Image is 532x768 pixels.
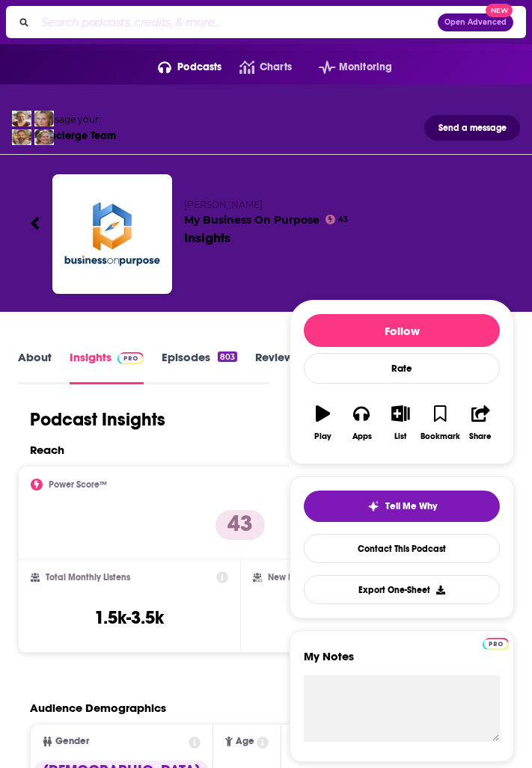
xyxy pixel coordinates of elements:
div: Domain: [DOMAIN_NAME] [39,39,165,51]
h2: My Business On Purpose [184,199,502,227]
a: Contact This Podcast [304,534,500,563]
a: Reviews [255,350,299,384]
a: About [18,350,52,384]
img: Podchaser Pro [117,352,144,364]
span: New [486,4,513,18]
h2: Total Monthly Listens [46,572,130,583]
h2: Reach [30,443,64,457]
span: Charts [260,57,292,78]
div: Domain Overview [57,88,134,98]
img: Sydney Profile [12,111,31,126]
span: Podcasts [177,57,221,78]
a: Pro website [483,636,509,650]
h2: Power Score™ [49,479,107,490]
span: [PERSON_NAME] [184,199,263,210]
button: Play [304,396,343,450]
a: Charts [221,55,291,79]
span: Age [236,737,254,746]
div: Bookmark [421,431,460,441]
input: Search podcasts, credits, & more... [35,10,438,34]
button: Open AdvancedNew [438,13,513,31]
label: My Notes [304,649,500,675]
img: website_grey.svg [24,39,36,51]
img: Jules Profile [34,111,54,126]
button: Bookmark [420,396,461,450]
button: open menu [301,55,392,79]
h2: New Episode Listens [268,572,350,583]
h2: Audience Demographics [30,701,166,715]
img: tell me why sparkle [367,500,379,512]
button: open menu [140,55,222,79]
button: tell me why sparkleTell Me Why [304,491,500,522]
div: List [394,431,406,441]
div: Keywords by Traffic [165,88,252,98]
span: 43 [338,217,348,223]
button: Share [461,396,500,450]
span: Open Advanced [444,19,507,26]
img: My Business On Purpose [55,176,170,292]
div: Rate [304,353,500,384]
div: Message your [37,114,116,125]
a: InsightsPodchaser Pro [70,350,144,384]
button: Follow [304,314,500,347]
img: Barbara Profile [34,129,54,145]
a: Episodes803 [162,350,237,384]
div: Play [314,431,331,441]
button: Send a message [424,115,520,141]
img: logo_orange.svg [24,24,36,36]
img: tab_keywords_by_traffic_grey.svg [149,87,161,99]
span: Gender [55,737,89,746]
button: List [382,396,421,450]
span: Monitoring [339,57,392,78]
div: Insights [184,230,230,246]
div: Apps [352,431,372,441]
h1: Podcast Insights [30,408,165,431]
img: Podchaser Pro [483,638,509,650]
img: Jon Profile [12,129,31,145]
div: Search podcasts, credits, & more... [6,6,526,38]
div: 803 [218,351,237,362]
span: Tell Me Why [385,500,437,512]
div: Concierge Team [37,129,116,142]
div: v 4.0.25 [42,24,73,36]
img: tab_domain_overview_orange.svg [40,87,52,99]
h3: 1.5k-3.5k [94,606,164,629]
p: 43 [215,510,265,540]
button: Apps [343,396,382,450]
div: Share [469,431,492,441]
button: Export One-Sheet [304,575,500,604]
